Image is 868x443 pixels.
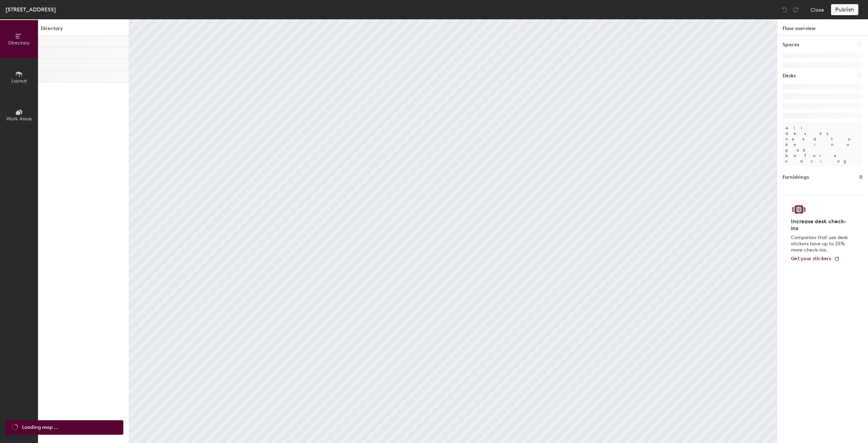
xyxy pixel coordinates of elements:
[791,235,850,253] p: Companies that use desk stickers have up to 25% more check-ins.
[783,41,799,49] h1: Spaces
[129,19,777,443] canvas: Map
[791,204,807,215] img: Sticker logo
[791,256,840,262] a: Get your stickers
[8,40,30,46] span: Directory
[38,25,129,36] h1: Directory
[783,122,862,167] p: All desks need to be in a pod before saving
[11,78,27,84] span: Layout
[810,4,824,15] button: Close
[781,6,788,13] img: Undo
[6,116,32,122] span: Work Areas
[791,218,850,232] h4: Increase desk check-ins
[6,5,56,14] div: [STREET_ADDRESS]
[783,174,809,181] h1: Furnishings
[783,72,796,80] h1: Desks
[777,19,868,36] h1: Floor overview
[791,256,831,262] span: Get your stickers
[792,6,799,13] img: Redo
[859,174,862,181] h1: 0
[22,424,58,431] span: Loading map ...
